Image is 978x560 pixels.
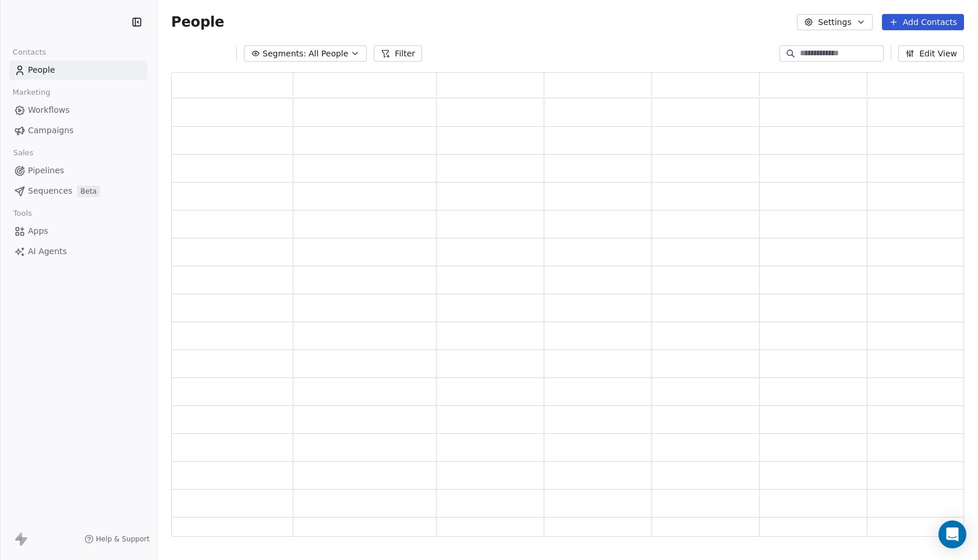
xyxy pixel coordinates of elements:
span: Help & Support [96,534,150,544]
span: Beta [77,186,100,197]
span: Campaigns [28,124,73,137]
span: Workflows [28,104,70,116]
a: Apps [9,222,147,241]
a: Campaigns [9,121,147,140]
span: Apps [28,225,48,237]
span: Sequences [28,185,72,197]
span: Marketing [8,84,55,101]
a: AI Agents [9,242,147,261]
span: Segments: [263,48,306,60]
a: People [9,60,147,80]
a: Pipelines [9,161,147,180]
span: Contacts [8,44,51,61]
a: SequencesBeta [9,181,147,201]
div: Open Intercom Messenger [938,520,966,548]
span: Sales [8,144,38,162]
button: Filter [374,45,422,62]
span: People [171,13,224,31]
span: Tools [8,205,37,222]
span: All People [309,48,348,60]
a: Workflows [9,101,147,120]
span: People [28,64,55,76]
span: Pipelines [28,165,64,177]
span: AI Agents [28,245,67,258]
div: grid [172,98,975,537]
button: Settings [797,14,872,30]
button: Add Contacts [882,14,964,30]
button: Edit View [898,45,964,62]
a: Help & Support [84,534,150,544]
